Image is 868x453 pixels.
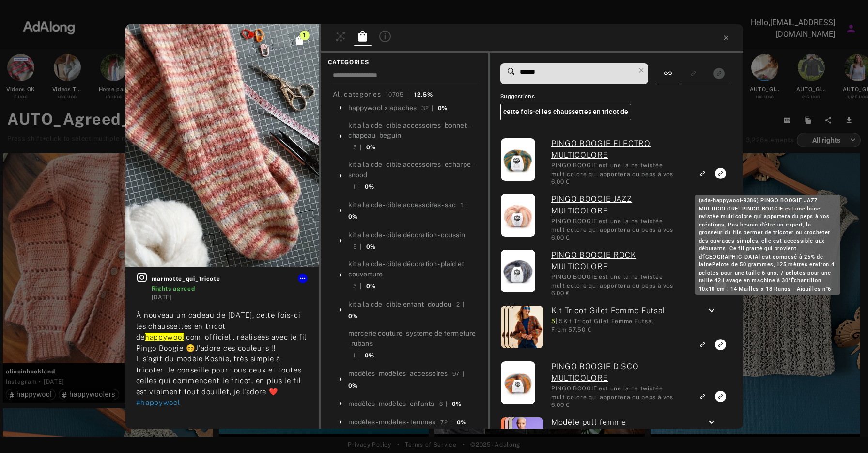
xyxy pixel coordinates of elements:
div: 0% [438,104,447,113]
a: (ada-happywool-8681) PINGO BOOGIE ROCK MULTICOLORE: PINGO BOOGIE est une laine twistée multicolor... [551,249,688,273]
img: KT24-C157_2845_S1.jpg [509,306,543,348]
span: CATEGORIES [328,58,481,66]
a: (ada-happywool-348) PINGO BOOGIE DISCO MULTICOLORE: PINGO BOOGIE est une laine twistée multicolor... [551,361,688,384]
span: 5 [551,318,556,324]
img: KT24-C157_2845_S1.jpg [511,306,545,348]
a: (ada-happywool-1378) PINGO BOOGIE ELECTRO MULTICOLORE: PINGO BOOGIE est une laine twistée multico... [551,138,688,161]
span: Rights agreed [152,285,195,292]
div: PINGO BOOGIE est une laine twistée multicolore qui apportera du peps à vos créations. Pas besoin ... [551,384,688,401]
div: kit a la cde - cible enfant - doudou [348,299,451,309]
div: kit a la cde - cible décoration - coussin [348,230,465,240]
span: À nouveau un cadeau de [DATE], cette fois-ci les chaussettes en tricot de [136,311,307,396]
div: From 57,50 € [551,325,666,334]
div: 97 | [452,370,464,378]
div: 6,00 € [551,401,688,409]
div: PINGO BOOGIE est une laine twistée multicolore qui apportera du peps à vos créations. Pas besoin ... [551,217,688,233]
button: Link to exact product [712,390,729,403]
button: Show only similar products linked [684,67,702,80]
span: .com_officiel , réalisées avec le fil Pingo Boogie 😊J'adore ces couleurs !! Il s'agit du modèle K... [136,333,307,396]
img: KT24-C157_2845_S1.jpg [501,306,535,348]
button: Link to exact product [712,167,729,180]
div: 2 | [456,300,465,309]
div: PINGO BOOGIE est une laine twistée multicolore qui apportera du peps à vos créations. Pas besoin ... [551,161,688,178]
span: marmotte_qui_tricote [152,275,309,283]
iframe: Chat Widget [820,406,868,453]
a: (ada-happywool-9386) PINGO BOOGIE JAZZ MULTICOLORE: PINGO BOOGIE est une laine twistée multicolor... [551,194,688,217]
div: kit a la cde - cible accessoires - echarpe - snood [348,160,477,180]
div: modèles - modèles - femmes [348,417,436,427]
span: Suggestions [500,92,576,102]
div: 5 | [353,282,362,291]
button: Link to similar product [694,338,712,351]
button: Show only exact products linked [710,67,728,80]
div: 0% [365,351,374,360]
button: Link to exact product [712,338,729,351]
div: All categories [333,89,433,99]
div: 0% [348,212,357,221]
div: happywool x apaches [348,103,417,113]
div: 32 | [421,104,433,113]
div: 0% [366,282,375,291]
div: 0% [348,312,357,321]
div: 6,00 € [551,289,688,298]
div: 5 | [353,143,362,152]
button: Link to similar product [694,390,712,403]
span: Click to see all exact linked products [295,35,305,45]
div: 10705 | [386,90,409,99]
img: 070013_2630_S1.jpg [501,194,535,237]
div: 6 | [439,400,448,408]
span: #happywool [136,398,180,406]
img: KT24-C157_2845_S1.jpg [505,306,539,348]
div: Widget de chat [820,406,868,453]
div: kit a la cde - cible décoration - plaid et couverture [348,259,477,279]
div: modèles - modèles - enfants [348,399,434,409]
img: 070013_2628_S1.jpg [501,361,535,404]
div: 1 | [461,201,468,210]
div: 1 | [353,182,360,191]
div: 0% [365,182,374,191]
div: kit a la cde - cible accessoires - bonnet - chapeau - beguin [348,120,477,141]
div: 0% [366,143,375,152]
div: PINGO BOOGIE est une laine twistée multicolore qui apportera du peps à vos créations. Pas besoin ... [551,273,688,289]
div: kit a la cde - cible accessoires - sac [348,200,456,210]
div: 0% [457,418,466,427]
h6: cette fois-ci les chaussettes en tricot de [500,104,631,120]
div: 5 | [353,243,362,251]
mark: happywool [145,333,184,341]
div: mercerie couture - systeme de fermeture - rubans [348,328,477,349]
button: Link to similar product [694,167,712,180]
div: 6,00 € [551,233,688,242]
div: 0% [452,400,461,408]
div: | 5 Kit Tricot Gilet Femme Futsal [551,317,666,325]
div: 72 | [440,418,452,427]
img: 070013_1625_S1.jpg [501,250,535,292]
div: 12.5% [414,90,433,99]
i: keyboard_arrow_down [706,417,717,428]
span: 1 [300,31,310,40]
div: 6,00 € [551,178,688,186]
div: modèles - modèles - accessoires [348,369,448,379]
div: 0% [366,243,375,251]
div: 0% [348,381,357,390]
i: keyboard_arrow_down [706,305,717,317]
time: 2025-08-22T16:00:56.000Z [152,294,172,301]
div: 1 | [353,351,360,360]
div: (ada-happywool-9386) PINGO BOOGIE JAZZ MULTICOLORE: PINGO BOOGIE est une laine twistée multicolor... [695,195,840,295]
img: 070013_2627_S1.jpg [501,138,535,181]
